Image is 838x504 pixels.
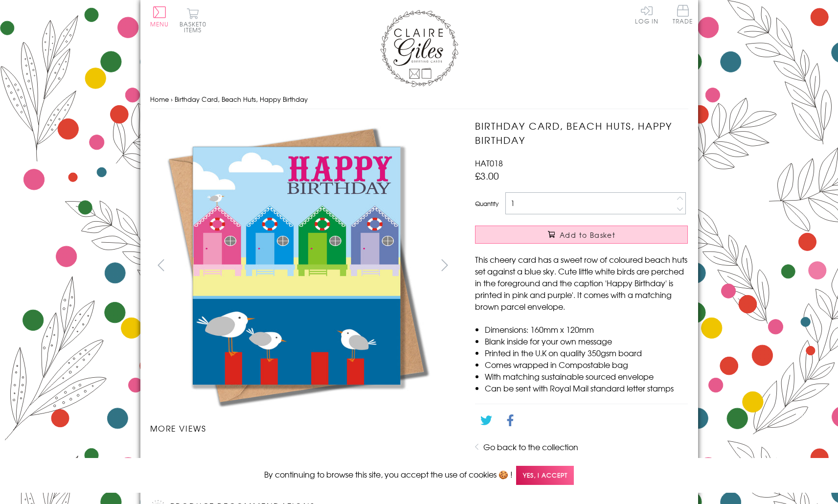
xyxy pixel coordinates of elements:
img: Birthday Card, Beach Huts, Happy Birthday [150,119,444,412]
li: Printed in the U.K on quality 350gsm board [485,347,688,359]
button: Basket0 items [180,8,206,33]
span: Birthday Card, Beach Huts, Happy Birthday [175,94,308,104]
a: Home [150,94,169,104]
a: Trade [673,5,693,26]
h1: Birthday Card, Beach Huts, Happy Birthday [475,119,688,147]
li: Blank inside for your own message [485,335,688,347]
button: prev [150,254,172,276]
span: HAT018 [475,157,503,169]
span: £3.00 [475,169,499,183]
label: Quantity [475,199,498,208]
p: This cheery card has a sweet row of coloured beach huts set against a blue sky. Cute little white... [475,253,688,312]
li: Carousel Page 1 (Current Slide) [150,444,226,465]
span: Menu [150,20,169,28]
img: Claire Giles Greetings Cards [380,10,458,87]
span: Yes, I accept [516,466,574,485]
button: Add to Basket [475,226,688,244]
button: next [433,254,455,276]
li: Comes wrapped in Compostable bag [485,359,688,370]
a: Log In [635,5,658,24]
li: Carousel Page 2 [226,444,303,465]
span: › [171,94,173,104]
nav: breadcrumbs [150,90,688,110]
a: Go back to the collection [483,441,578,453]
img: Birthday Card, Beach Huts, Happy Birthday [188,456,188,456]
button: Menu [150,6,169,27]
span: 0 items [184,20,206,34]
h3: More views [150,422,456,434]
li: With matching sustainable sourced envelope [485,370,688,382]
span: Add to Basket [560,230,615,240]
img: Birthday Card, Beach Huts, Happy Birthday [264,456,265,456]
li: Dimensions: 160mm x 120mm [485,323,688,335]
span: Trade [673,5,693,24]
ul: Carousel Pagination [150,444,456,465]
li: Can be sent with Royal Mail standard letter stamps [485,382,688,394]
